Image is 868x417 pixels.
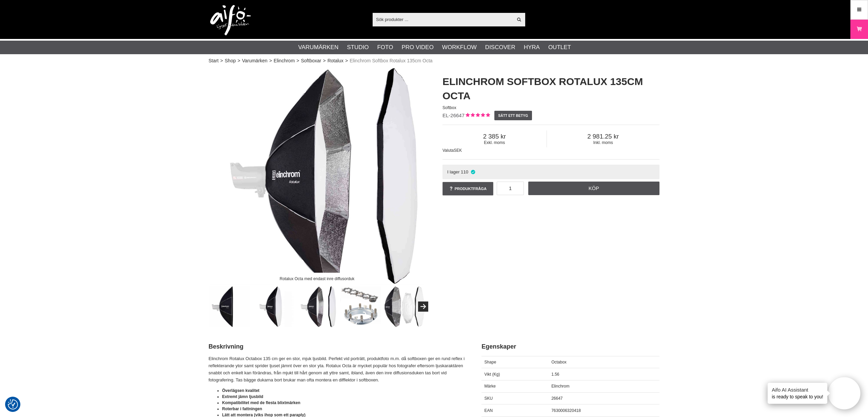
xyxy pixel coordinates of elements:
a: Start [209,57,219,64]
span: Valuta [442,148,454,153]
span: 7630006320418 [551,408,581,413]
a: Workflow [442,43,477,52]
a: Elinchrom [274,57,295,64]
span: Shape [485,360,496,364]
strong: Kompatibilitet med de flesta blixtmärken [222,400,300,405]
a: Hyra [524,43,540,52]
span: Elinchrom [551,384,569,389]
button: Samtyckesinställningar [8,398,18,411]
h2: Beskrivning [209,342,465,351]
img: Revisit consent button [8,399,18,410]
span: Vikt (Kg) [485,372,500,377]
span: Softbox [442,105,456,110]
a: Studio [347,43,369,52]
span: Inkl. moms [547,140,659,145]
a: Outlet [548,43,571,52]
a: Varumärken [242,57,268,64]
span: > [220,57,223,64]
span: > [345,57,348,64]
button: Next [418,301,428,312]
i: I lager [470,169,476,174]
a: Softboxar [301,57,321,64]
img: Rotalux Octa 135cm ger stor, jämn ljusspridning [253,286,294,327]
span: Elinchrom Softbox Rotalux 135cm Octa [350,57,432,64]
a: Varumärken [298,43,339,52]
span: 1.56 [551,372,559,377]
span: 110 [461,169,468,174]
img: Elinchrom Rotalux Octa 135cm Softbox [209,286,250,327]
img: Speedring köps separat, finns för 8 olika modeller [340,286,381,327]
a: Discover [485,43,515,52]
a: Pro Video [401,43,433,52]
div: Kundbetyg: 5.00 [465,112,490,119]
strong: Extremt jämn ljusbild [222,394,263,399]
div: is ready to speak to you! [768,383,827,404]
a: Rotalux [328,57,343,64]
h1: Elinchrom Softbox Rotalux 135cm Octa [442,75,659,103]
img: Rotalux har dubbla diffusionsdukar [384,286,425,327]
img: Rotalux Octa med endast inre diffusorduk [297,286,338,327]
a: Sätt ett betyg [494,111,532,120]
span: > [323,57,325,64]
span: > [269,57,272,64]
span: EAN [485,408,493,413]
a: Shop [225,57,236,64]
span: SKU [485,396,493,401]
span: > [296,57,299,64]
span: 2 981.25 [547,133,659,140]
strong: Överlägsen kvalitet [222,388,259,393]
a: Produktfråga [442,182,493,195]
img: Elinchrom Rotalux Octa 135cm Softbox [209,68,426,285]
span: 2 385 [442,133,547,140]
span: SEK [454,148,462,153]
span: EL-26647 [442,112,465,118]
h2: Egenskaper [481,342,659,351]
span: I lager [447,169,460,174]
a: Köp [528,182,660,195]
input: Sök produkter ... [373,14,513,24]
a: Foto [377,43,393,52]
span: > [237,57,240,64]
div: Rotalux Octa med endast inre diffusorduk [274,273,360,285]
h4: Aifo AI Assistant [772,386,823,393]
a: Rotalux Octa med endast inre diffusorduk [209,68,426,285]
span: 26647 [551,396,563,401]
span: Octabox [551,360,567,364]
img: logo.png [210,5,251,36]
span: Märke [485,384,496,389]
strong: Roterbar i fattningen [222,406,262,411]
p: Elinchrom Rotalux Octabox 135 cm ger en stor, mjuk ljusbild. Perfekt vid porträtt, produktfoto m.... [209,355,465,383]
span: Exkl. moms [442,140,547,145]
